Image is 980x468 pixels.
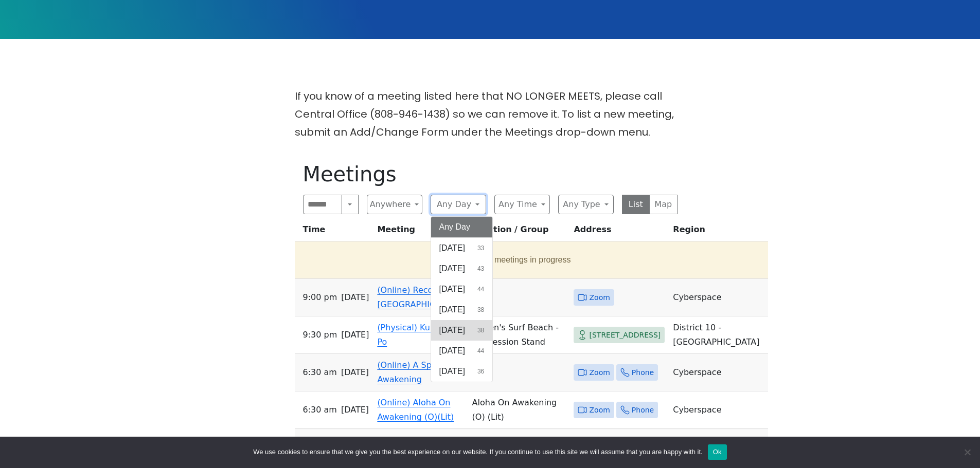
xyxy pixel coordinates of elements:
a: (Online) Aloha On Awakening (O)(Lit) [377,398,454,422]
span: [DATE] [439,242,465,254]
span: [DATE] [439,283,465,295]
span: [DATE] [439,365,465,378]
span: 38 results [477,305,484,314]
span: [DATE] [341,365,369,380]
span: 9:30 PM [303,328,337,342]
button: [DATE]38 results [431,299,493,320]
th: Address [569,222,669,241]
span: We use cookies to ensure that we give you the best experience on our website. If you continue to ... [253,447,702,457]
span: Zoom [589,366,610,379]
input: Search [303,195,343,214]
button: [DATE]43 results [431,258,493,279]
button: 7 meetings in progress [299,246,760,274]
span: [DATE] [341,328,369,342]
th: Location / Group [468,222,570,241]
span: [STREET_ADDRESS] [589,329,661,342]
span: Phone [632,366,654,379]
button: Any Type [558,195,614,214]
a: (Physical) Kukui Hele Po [377,323,463,347]
button: [DATE]36 results [431,361,493,382]
td: Queen's Surf Beach - Concession Stand [468,316,570,354]
span: 6:30 AM [303,365,337,380]
div: Any Day [431,216,493,382]
td: [PERSON_NAME][DEMOGRAPHIC_DATA] [468,429,570,466]
span: [DATE] [341,403,369,417]
button: [DATE]38 results [431,320,493,341]
button: Search [342,195,358,214]
span: 44 results [477,346,484,355]
span: Zoom [589,291,610,304]
span: No [962,447,972,457]
a: (Physical) A Spiritual Awakening [377,435,462,459]
h1: Meetings [303,162,678,186]
td: Cyberspace [669,279,768,316]
button: Ok [708,444,727,460]
th: Meeting [373,222,468,241]
button: Any Day [431,217,493,237]
button: [DATE]44 results [431,279,493,299]
span: 6:30 AM [303,403,337,417]
th: Time [295,222,373,241]
td: Cyberspace [669,391,768,429]
span: 43 results [477,264,484,273]
td: Aloha On Awakening (O) (Lit) [468,391,570,429]
button: Anywhere [367,195,422,214]
span: 33 results [477,244,484,253]
span: [DATE] [341,290,369,305]
span: 44 results [477,285,484,294]
p: If you know of a meeting listed here that NO LONGER MEETS, please call Central Office (808-946-14... [295,87,686,141]
span: 38 results [477,326,484,335]
span: Zoom [589,404,610,417]
td: District 10 - [GEOGRAPHIC_DATA] [669,316,768,354]
button: Map [649,195,678,214]
span: 9:00 PM [303,290,337,305]
button: Any Day [431,195,486,214]
td: Cyberspace [669,354,768,391]
button: [DATE]33 results [431,238,493,258]
button: [DATE]44 results [431,341,493,361]
td: District 01 - [GEOGRAPHIC_DATA] [669,429,768,466]
span: [DATE] [439,345,465,357]
a: (Online) A Spiritual Awakening [377,360,455,384]
th: Region [669,222,768,241]
span: [DATE] [439,304,465,316]
button: Any Time [494,195,550,214]
button: List [622,195,650,214]
span: 36 results [477,367,484,376]
a: (Online) Recovery in [GEOGRAPHIC_DATA] [377,285,464,309]
span: [DATE] [439,324,465,336]
span: Phone [632,404,654,417]
span: [DATE] [439,263,465,275]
